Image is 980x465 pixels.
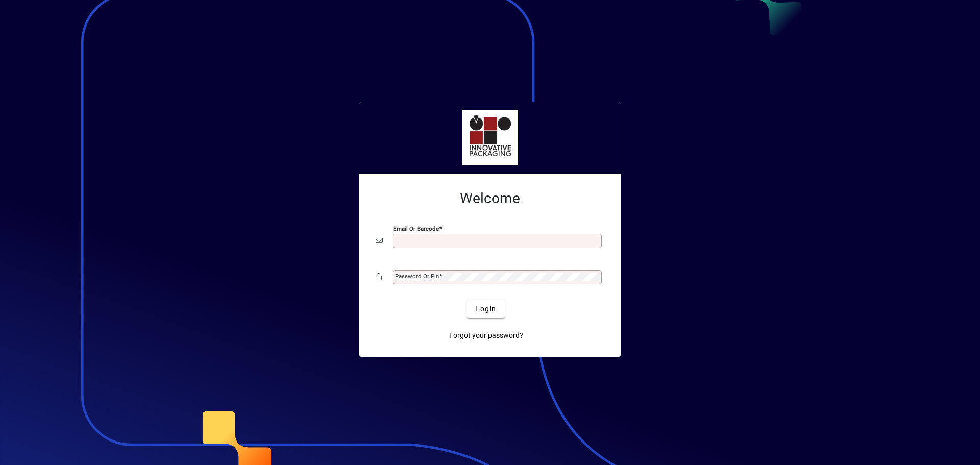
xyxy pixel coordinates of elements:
button: Login [467,300,504,318]
mat-label: Email or Barcode [393,225,439,232]
a: Forgot your password? [445,326,527,345]
span: Login [475,304,496,314]
span: Forgot your password? [449,330,523,341]
h2: Welcome [376,190,604,207]
mat-label: Password or Pin [395,273,439,280]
